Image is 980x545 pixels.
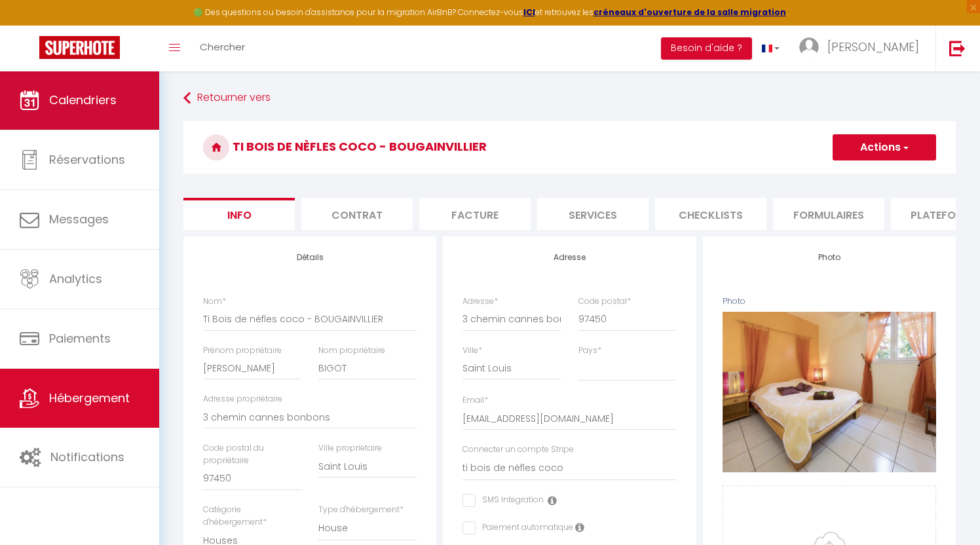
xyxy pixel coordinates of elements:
span: Réservations [49,151,125,168]
label: Nom propriétaire [318,345,385,357]
img: Super Booking [39,36,120,59]
h3: Ti Bois de nèfles coco - BOUGAINVILLIER [183,121,956,174]
label: Prénom propriétaire [203,345,282,357]
li: Info [183,198,295,230]
label: Email [462,394,488,407]
label: Connecter un compte Stripe [462,443,574,456]
span: [PERSON_NAME] [827,39,919,55]
label: Adresse propriétaire [203,393,282,405]
span: Chercher [200,40,245,54]
label: Paiement automatique [476,521,573,536]
h4: Détails [203,253,417,262]
img: logout [949,40,966,56]
a: créneaux d'ouverture de la salle migration [594,7,786,18]
button: Besoin d'aide ? [661,37,752,60]
a: Chercher [190,26,255,71]
span: Messages [49,211,109,227]
label: Type d'hébergement [318,504,404,516]
a: Retourner vers [183,86,956,110]
label: Ville [462,345,482,357]
span: Analytics [49,271,102,287]
span: Hébergement [49,390,130,406]
label: Code postal du propriétaire [203,442,301,467]
li: Checklists [655,198,766,230]
label: Nom [203,295,226,308]
button: Actions [833,134,936,160]
li: Formulaires [773,198,884,230]
button: Ouvrir le widget de chat LiveChat [10,5,50,45]
span: Calendriers [49,92,117,108]
label: Ville propriétaire [318,442,382,455]
a: ICI [523,7,535,18]
a: ... [PERSON_NAME] [789,26,935,71]
label: Code postal [578,295,631,308]
label: Photo [723,295,745,308]
span: Notifications [50,449,124,465]
label: Adresse [462,295,498,308]
span: Paiements [49,330,111,347]
li: Facture [419,198,531,230]
h4: Adresse [462,253,676,262]
h4: Photo [723,253,936,262]
img: ... [799,37,819,57]
li: Contrat [301,198,413,230]
label: Pays [578,345,601,357]
li: Services [537,198,649,230]
label: Catégorie d'hébergement [203,504,301,529]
